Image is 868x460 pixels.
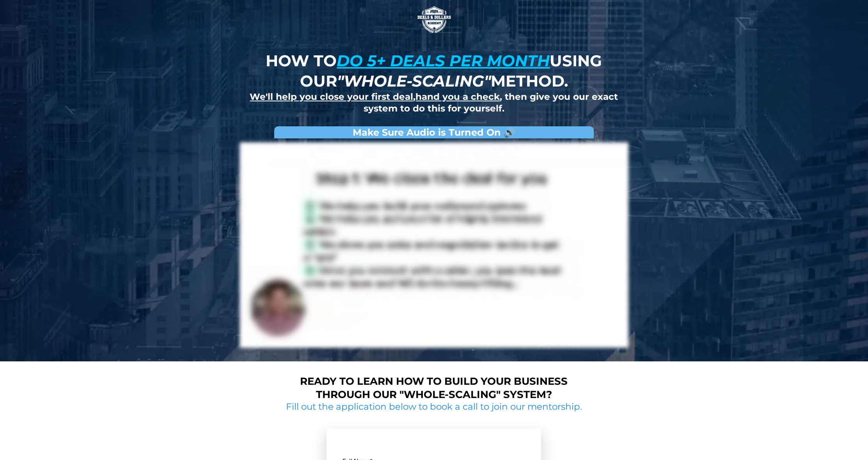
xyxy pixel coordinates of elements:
[337,71,491,90] em: "whole-scaling"
[300,375,568,401] strong: Ready to learn how to build your business through our "whole-scaling" system?
[250,91,618,114] strong: , , then give you our exact system to do this for yourself.
[266,51,602,90] strong: How to using our method.
[337,51,550,70] u: do 5+ deals per month
[283,401,585,413] h2: Fill out the application below to book a call to join our mentorship.
[415,91,500,102] u: hand you a check
[353,127,515,138] strong: Make Sure Audio is Turned On 🔊
[250,91,413,102] u: We'll help you close your first deal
